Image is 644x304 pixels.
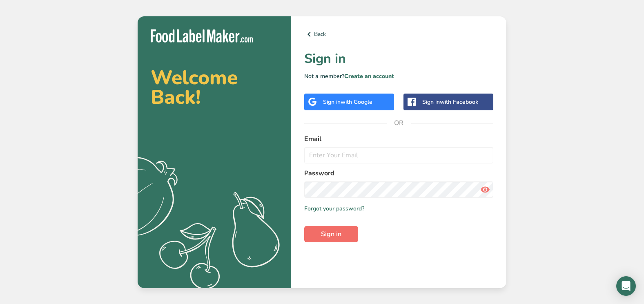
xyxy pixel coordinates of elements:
[304,134,493,144] label: Email
[304,29,493,39] a: Back
[304,72,493,80] p: Not a member?
[616,276,636,296] div: Open Intercom Messenger
[304,204,364,213] a: Forgot your password?
[304,147,493,163] input: Enter Your Email
[440,98,478,106] span: with Facebook
[387,111,411,135] span: OR
[323,98,372,106] div: Sign in
[304,168,493,178] label: Password
[151,29,253,43] img: Food Label Maker
[344,72,394,80] a: Create an account
[422,98,478,106] div: Sign in
[304,226,358,242] button: Sign in
[151,68,278,107] h2: Welcome Back!
[341,98,372,106] span: with Google
[304,49,493,69] h1: Sign in
[321,229,341,239] span: Sign in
